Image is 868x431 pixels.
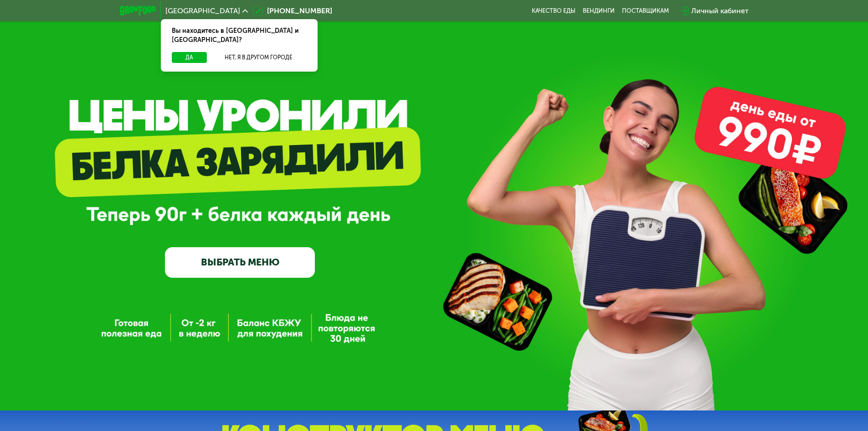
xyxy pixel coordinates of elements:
[172,52,207,63] button: Да
[161,19,318,52] div: Вы находитесь в [GEOGRAPHIC_DATA] и [GEOGRAPHIC_DATA]?
[583,7,615,15] a: Вендинги
[532,7,575,15] a: Качество еды
[165,247,315,277] a: ВЫБРАТЬ МЕНЮ
[622,7,669,15] div: поставщикам
[165,7,240,15] span: [GEOGRAPHIC_DATA]
[691,5,749,16] div: Личный кабинет
[252,5,332,16] a: [PHONE_NUMBER]
[211,52,307,63] button: Нет, я в другом городе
